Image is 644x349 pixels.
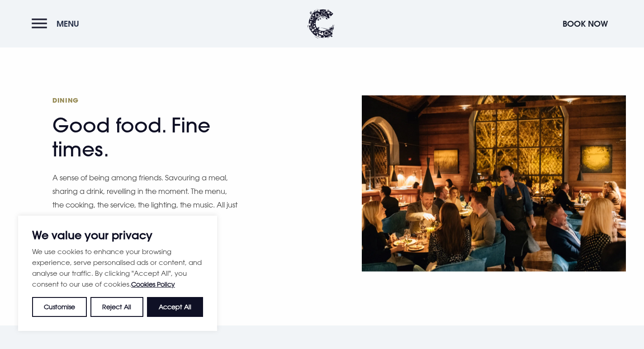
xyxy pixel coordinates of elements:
[362,95,626,271] img: Hotel Northern Ireland
[308,9,335,38] img: Clandeboye Lodge
[131,280,175,288] a: Cookies Policy
[52,171,238,226] p: A sense of being among friends. Savouring a meal, sharing a drink, revelling in the moment. The m...
[558,14,612,33] button: Book Now
[147,297,203,317] button: Accept All
[52,96,229,104] span: Dining
[52,96,229,161] h2: Good food. Fine times.
[18,216,217,331] div: We value your privacy
[32,297,87,317] button: Customise
[32,14,84,33] button: Menu
[32,230,203,241] p: We value your privacy
[90,297,143,317] button: Reject All
[32,246,203,290] p: We use cookies to enhance your browsing experience, serve personalised ads or content, and analys...
[57,19,79,29] span: Menu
